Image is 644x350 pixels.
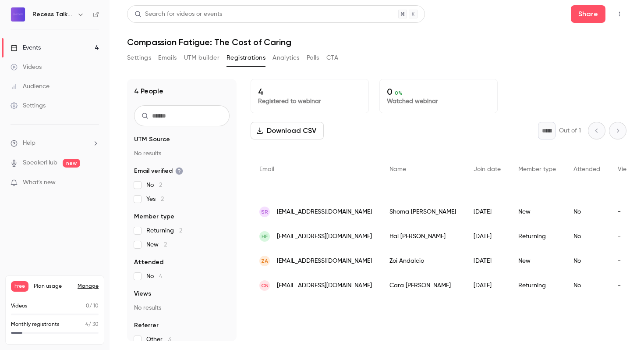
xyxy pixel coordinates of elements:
p: Monthly registrants [11,321,60,329]
p: 4 [258,86,361,97]
span: Email verified [134,167,183,175]
span: HF [262,232,268,240]
span: 0 % [395,90,403,96]
div: Audience [11,82,50,91]
div: [DATE] [465,224,510,249]
div: New [510,200,565,224]
div: No [565,224,609,249]
span: 2 [179,228,182,234]
span: [EMAIL_ADDRESS][DOMAIN_NAME] [277,207,372,217]
p: 0 [387,86,490,97]
span: What's new [23,178,56,187]
div: New [510,249,565,273]
div: - [609,249,643,273]
span: Attended [573,166,600,172]
span: 4 [159,273,163,279]
button: Registrations [226,51,265,65]
span: Free [11,281,28,292]
div: - [609,200,643,224]
a: SpeakerHub [23,158,57,168]
span: Attended [134,258,163,267]
span: Email [259,166,274,172]
p: Videos [11,302,28,310]
span: Help [23,139,35,148]
span: UTM Source [134,135,170,144]
p: / 10 [86,302,99,310]
span: 2 [164,242,167,248]
p: No results [134,149,230,158]
div: Hal [PERSON_NAME] [381,224,465,249]
span: CN [261,282,269,289]
button: Share [571,5,605,23]
div: Search for videos or events [134,10,222,19]
span: Join date [474,166,501,172]
span: 0 [86,304,89,309]
span: Referrer [134,321,159,330]
h1: 4 People [134,86,163,96]
span: SR [261,208,268,216]
span: [EMAIL_ADDRESS][DOMAIN_NAME] [277,281,372,290]
span: Views [618,166,634,172]
p: Registered to webinar [258,97,361,106]
button: Emails [158,51,177,65]
span: [EMAIL_ADDRESS][DOMAIN_NAME] [277,232,372,241]
p: Out of 1 [559,126,581,135]
div: [DATE] [465,200,510,224]
span: Yes [146,195,164,204]
div: Cara [PERSON_NAME] [381,273,465,298]
img: Recess Talks For Those Who Care [11,7,25,21]
a: Manage [78,283,99,290]
div: No [565,273,609,298]
div: - [609,224,643,249]
div: [DATE] [465,249,510,273]
span: 2 [161,196,164,202]
p: / 30 [85,321,99,329]
div: Shoma [PERSON_NAME] [381,200,465,224]
div: [DATE] [465,273,510,298]
span: Member type [134,212,174,221]
span: Plan usage [34,283,72,290]
button: Settings [127,51,151,65]
div: Videos [11,63,42,71]
span: 2 [159,182,162,188]
span: new [63,159,80,168]
iframe: Noticeable Trigger [88,179,99,187]
section: facet-groups [134,135,230,344]
li: help-dropdown-opener [11,139,99,148]
span: Name [389,166,406,172]
div: Settings [11,101,46,110]
p: Watched webinar [387,97,490,106]
span: Other [146,335,171,344]
div: No [565,249,609,273]
button: CTA [326,51,338,65]
div: - [609,273,643,298]
button: UTM builder [184,51,219,65]
span: No [146,181,162,189]
span: No [146,272,163,281]
span: 3 [168,336,171,343]
button: Analytics [272,51,300,65]
div: Returning [510,224,565,249]
div: Events [11,43,41,52]
div: No [565,200,609,224]
span: ZA [261,257,268,265]
div: Returning [510,273,565,298]
button: Polls [307,51,319,65]
span: Views [134,289,151,298]
span: New [146,240,167,249]
span: 4 [85,322,88,327]
p: No results [134,304,230,312]
span: [EMAIL_ADDRESS][DOMAIN_NAME] [277,257,372,266]
span: Member type [518,166,556,172]
h1: Compassion Fatigue: The Cost of Caring [127,37,626,47]
span: Returning [146,226,182,235]
button: Download CSV [251,122,324,139]
h6: Recess Talks For Those Who Care [32,10,74,19]
div: Zoi Andalcio [381,249,465,273]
